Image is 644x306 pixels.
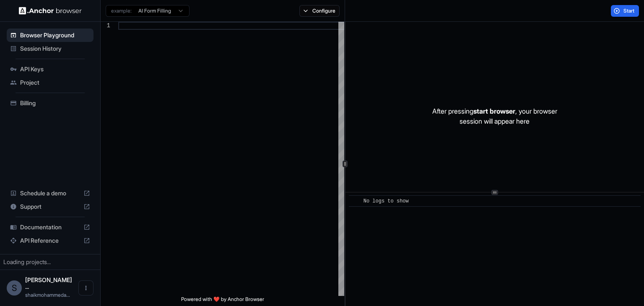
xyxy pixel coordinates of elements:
[181,296,264,306] span: Powered with ❤️ by Anchor Browser
[78,280,93,296] button: Open menu
[7,62,93,76] div: API Keys
[623,8,635,14] span: Start
[7,96,93,110] div: Billing
[7,280,22,296] div: S
[7,76,93,89] div: Project
[20,189,80,197] span: Schedule a demo
[7,220,93,234] div: Documentation
[19,7,82,15] img: Anchor Logo
[20,236,80,245] span: API Reference
[3,258,97,266] div: Loading projects...
[611,5,639,17] button: Start
[364,198,409,204] span: No logs to show
[20,202,80,211] span: Support
[20,31,90,39] span: Browser Playground
[101,22,110,30] div: 1
[432,106,557,126] p: After pressing , your browser session will appear here
[7,187,93,200] div: Schedule a demo
[111,8,132,14] span: example:
[20,65,90,73] span: API Keys
[7,42,93,55] div: Session History
[7,29,93,42] div: Browser Playground
[25,292,70,298] span: shaikmohammedali813@gmail.com
[25,276,72,290] span: Sheik Md Ali null
[20,44,90,53] span: Session History
[353,197,357,205] span: ​
[20,78,90,87] span: Project
[20,99,90,107] span: Billing
[473,107,515,115] span: start browser
[20,223,80,231] span: Documentation
[299,5,340,17] button: Configure
[7,234,93,247] div: API Reference
[7,200,93,213] div: Support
